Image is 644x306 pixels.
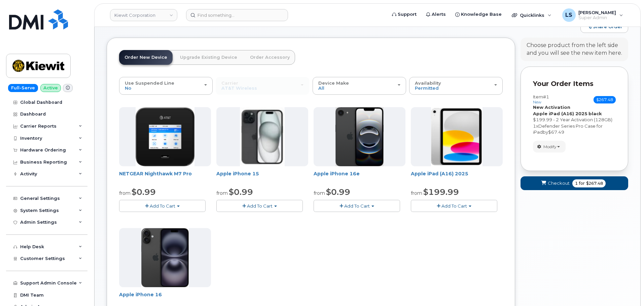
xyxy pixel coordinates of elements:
button: Use Suspended Line No [119,77,213,94]
span: [PERSON_NAME] [578,10,616,15]
span: Defender Series Pro Case for iPad [533,123,603,135]
span: $199.99 [423,187,459,197]
a: Knowledge Base [451,8,506,21]
p: Your Order Items [533,79,616,89]
span: $0.99 [229,187,253,197]
span: Alerts [432,11,446,18]
span: 1 [575,180,578,186]
input: Find something... [186,9,288,21]
div: Quicklinks [507,8,556,22]
span: Availability [415,80,441,86]
span: Knowledge Base [461,11,502,18]
span: $67.49 [548,129,564,135]
h3: Item [533,94,549,104]
span: $0.99 [326,187,350,197]
div: NETGEAR Nighthawk M7 Pro [119,170,211,184]
span: No [125,85,131,91]
h1: New Order [107,15,577,27]
small: from [216,190,228,196]
span: Checkout [548,180,570,186]
a: Apple iPhone 16e [314,171,360,177]
div: $199.99 - 2 Year Activation (128GB) [533,117,616,123]
span: for [578,180,586,186]
span: Quicklinks [520,12,544,18]
span: Modify [543,144,557,150]
img: nighthawk_m7_pro.png [136,107,195,166]
span: Add To Cart [344,203,370,209]
span: Add To Cart [247,203,273,209]
img: iphone15.jpg [240,107,285,166]
span: Super Admin [578,15,616,20]
strong: black [588,111,602,116]
span: $267.48 [586,180,603,186]
a: Alerts [421,8,451,21]
a: Order New Device [119,50,173,65]
span: 1 [533,123,536,129]
div: Apple iPad (A16) 2025 [411,170,503,184]
div: x by [533,123,616,135]
button: Add To Cart [216,200,303,212]
button: Checkout 1 for $267.48 [521,176,628,190]
small: from [411,190,422,196]
iframe: Messenger Launcher [615,277,639,301]
span: Add To Cart [150,203,175,209]
div: Luke Schroeder [558,8,628,22]
small: from [314,190,325,196]
span: LS [565,11,572,19]
span: Add To Cart [441,203,467,209]
button: Device Make All [313,77,406,94]
a: Apple iPad (A16) 2025 [411,171,468,177]
small: new [533,100,541,104]
div: Apple iPhone 16 [119,291,211,305]
a: Apple iPhone 16 [119,292,162,298]
strong: Apple iPad (A16) 2025 [533,111,587,116]
button: Add To Cart [411,200,497,212]
img: iPad_A16.PNG [431,107,482,166]
span: #1 [543,94,549,99]
small: from [119,190,131,196]
button: Add To Cart [119,200,206,212]
button: Modify [533,141,566,152]
a: Kiewit Corporation [110,9,177,21]
span: Use Suspended Line [125,80,174,86]
span: $0.99 [132,187,156,197]
a: Order Accessory [245,50,295,65]
div: Apple iPhone 15 [216,170,308,184]
strong: New Activation [533,104,570,110]
span: All [318,85,324,91]
a: Apple iPhone 15 [216,171,259,177]
a: NETGEAR Nighthawk M7 Pro [119,171,192,177]
button: Availability Permitted [409,77,503,94]
div: Apple iPhone 16e [314,170,405,184]
span: Permitted [415,85,439,91]
div: Choose product from the left side and you will see the new item here. [527,42,622,57]
span: Device Make [318,80,349,86]
button: Add To Cart [314,200,400,212]
a: Support [387,8,421,21]
a: Upgrade Existing Device [175,50,243,65]
img: iphone_16_plus.png [141,228,189,287]
img: iphone16e.png [335,107,384,166]
span: Support [398,11,417,18]
span: $267.48 [594,96,616,103]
